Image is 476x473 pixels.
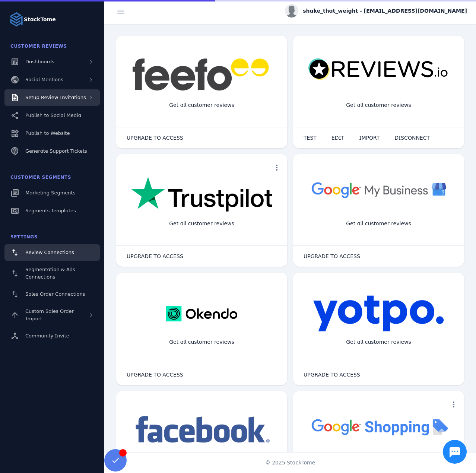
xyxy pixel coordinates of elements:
[10,175,71,180] span: Customer Segments
[25,291,85,297] span: Sales Order Connections
[334,451,422,470] div: Import Products from Google
[163,332,240,352] div: Get all customer reviews
[127,254,183,259] span: UPGRADE TO ACCESS
[304,254,360,259] span: UPGRADE TO ACCESS
[296,249,368,264] button: UPGRADE TO ACCESS
[25,333,69,339] span: Community Invite
[296,367,368,382] button: UPGRADE TO ACCESS
[265,459,315,467] span: © 2025 StackTome
[25,95,86,100] span: Setup Review Invitations
[25,208,76,213] span: Segments Templates
[4,203,100,219] a: Segments Templates
[163,95,240,115] div: Get all customer reviews
[359,135,380,140] span: IMPORT
[352,130,387,145] button: IMPORT
[387,130,437,145] button: DISCONNECT
[131,177,272,213] img: trustpilot.png
[4,185,100,201] a: Marketing Segments
[127,135,183,140] span: UPGRADE TO ACCESS
[4,262,100,285] a: Segmentation & Ads Connections
[25,267,75,280] span: Segmentation & Ads Connections
[163,214,240,234] div: Get all customer reviews
[25,77,63,82] span: Social Mentions
[304,372,360,377] span: UPGRADE TO ACCESS
[4,286,100,302] a: Sales Order Connections
[25,148,87,154] span: Generate Support Tickets
[269,160,284,175] button: more
[308,58,449,81] img: reviewsio.svg
[131,413,272,447] img: facebook.png
[119,367,191,382] button: UPGRADE TO ACCESS
[331,135,344,140] span: EDIT
[340,95,417,115] div: Get all customer reviews
[308,177,449,203] img: googlebusiness.png
[24,16,56,23] strong: StackTome
[340,332,417,352] div: Get all customer reviews
[446,397,461,412] button: more
[304,135,317,140] span: TEST
[119,249,191,264] button: UPGRADE TO ACCESS
[340,214,417,234] div: Get all customer reviews
[25,308,74,321] span: Custom Sales Order Import
[119,130,191,145] button: UPGRADE TO ACCESS
[25,190,75,196] span: Marketing Segments
[4,328,100,344] a: Community Invite
[4,143,100,159] a: Generate Support Tickets
[25,59,54,64] span: Dashboards
[308,413,449,440] img: googleshopping.png
[303,7,467,15] span: shake_that_weight - [EMAIL_ADDRESS][DOMAIN_NAME]
[166,295,237,332] img: okendo.webp
[285,4,467,18] button: shake_that_weight - [EMAIL_ADDRESS][DOMAIN_NAME]
[25,250,74,255] span: Review Connections
[25,130,70,136] span: Publish to Website
[131,58,272,91] img: feefo.png
[285,4,298,18] img: profile.jpg
[25,112,81,118] span: Publish to Social Media
[313,295,444,332] img: yotpo.png
[4,125,100,142] a: Publish to Website
[127,372,183,377] span: UPGRADE TO ACCESS
[324,130,352,145] button: EDIT
[9,12,24,27] img: Logo image
[296,130,324,145] button: TEST
[4,244,100,261] a: Review Connections
[10,234,38,239] span: Settings
[394,135,430,140] span: DISCONNECT
[10,44,67,49] span: Customer Reviews
[4,107,100,124] a: Publish to Social Media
